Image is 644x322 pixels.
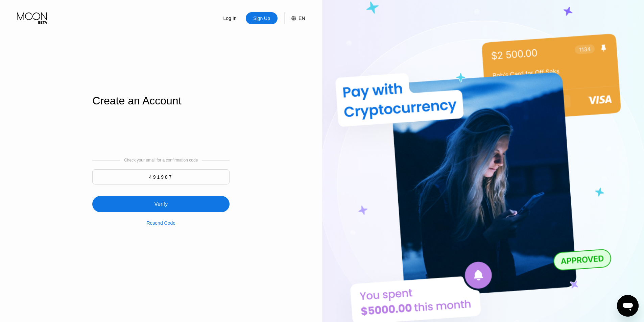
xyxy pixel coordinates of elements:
input: 000000 [92,169,230,184]
div: Log In [214,12,246,24]
iframe: Button to launch messaging window [617,295,639,317]
div: Verify [92,188,230,212]
div: Resend Code [146,220,175,226]
div: Sign Up [253,15,271,22]
div: Sign Up [246,12,278,24]
div: Verify [154,201,168,207]
div: Create an Account [92,95,230,107]
div: Check your email for a confirmation code [124,158,198,163]
div: EN [284,12,305,24]
div: Log In [223,15,237,22]
div: Resend Code [146,212,175,226]
div: EN [299,16,305,21]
